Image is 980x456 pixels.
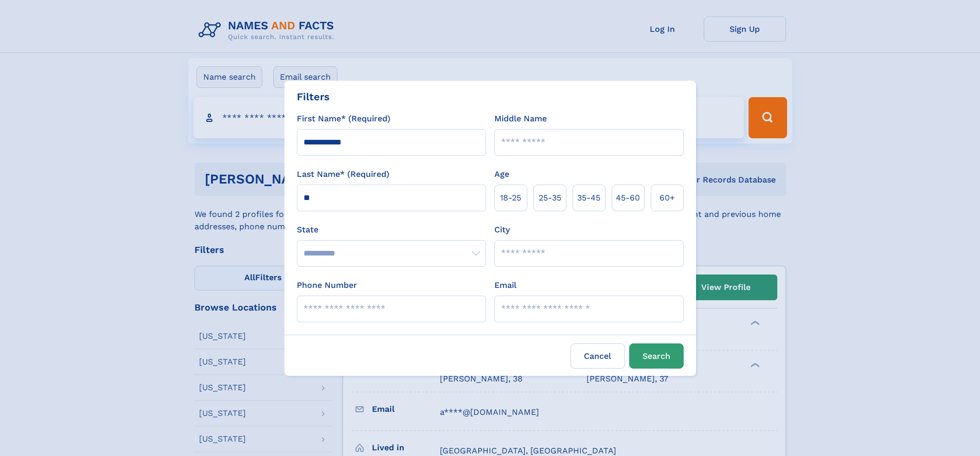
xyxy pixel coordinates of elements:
[616,192,640,204] span: 45‑60
[297,224,486,236] label: State
[297,89,330,104] div: Filters
[494,224,510,236] label: City
[500,192,521,204] span: 18‑25
[660,192,675,204] span: 60+
[297,279,357,291] label: Phone Number
[571,343,625,369] label: Cancel
[297,113,390,125] label: First Name* (Required)
[297,168,389,180] label: Last Name* (Required)
[539,192,561,204] span: 25‑35
[494,279,516,291] label: Email
[494,168,509,180] label: Age
[629,343,684,369] button: Search
[577,192,600,204] span: 35‑45
[494,113,547,125] label: Middle Name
